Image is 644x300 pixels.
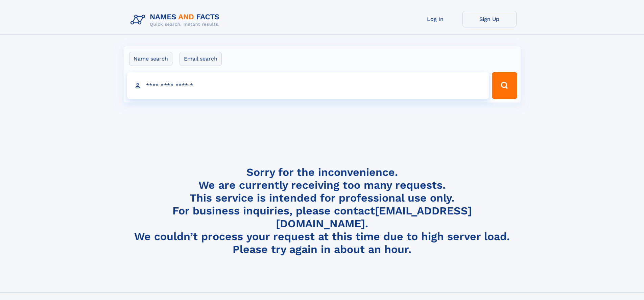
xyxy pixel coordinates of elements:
[128,11,225,29] img: Logo Names and Facts
[129,52,172,66] label: Name search
[462,11,517,27] a: Sign Up
[128,166,517,256] h4: Sorry for the inconvenience. We are currently receiving too many requests. This service is intend...
[276,204,472,230] a: [EMAIL_ADDRESS][DOMAIN_NAME]
[408,11,462,27] a: Log In
[127,72,489,99] input: search input
[492,72,517,99] button: Search Button
[180,52,222,66] label: Email search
